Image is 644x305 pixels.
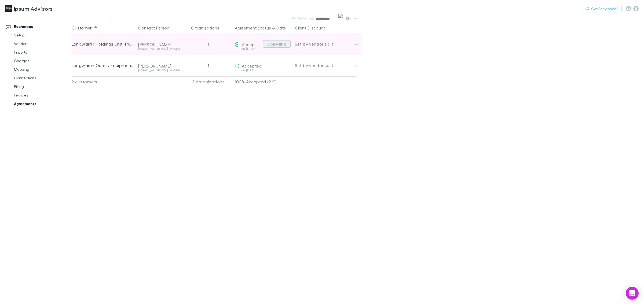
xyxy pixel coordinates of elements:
img: Ipsum Advisors's Logo [5,5,12,12]
div: 1 [184,33,233,55]
button: Copy link [263,40,291,48]
div: 2 organizations [184,76,233,87]
a: Mapping [9,65,76,74]
div: Langwarrin Quarry Equipment Pty Ltd [72,55,134,76]
button: Contact Person [138,23,176,33]
button: Agreement Status [235,23,271,33]
button: Filter [289,16,309,22]
div: Open Intercom Messenger [626,287,639,300]
div: on [DATE] [235,69,291,72]
button: Date [276,23,286,33]
div: 2 customers [72,76,136,87]
span: Accepted [242,42,262,47]
div: [EMAIL_ADDRESS][DOMAIN_NAME] [138,69,182,72]
a: Imports [9,48,76,57]
button: Got Feedback? [582,6,621,12]
div: on [DATE] [235,47,261,50]
button: Client Discount [295,23,332,33]
a: Setup [9,31,76,39]
div: Langwarrin Holdings Unit Trust [72,33,134,55]
a: Billing [9,82,76,91]
a: Invoices [9,91,76,99]
a: Vendors [9,39,76,48]
div: Set by vendor split [295,33,357,55]
a: Agreements [9,99,76,108]
a: Charges [9,57,76,65]
div: 1 [184,55,233,76]
div: [PERSON_NAME] [138,42,182,47]
a: Ipsum Advisors [2,2,56,15]
a: Recharges [1,22,76,31]
div: Set by vendor split [295,55,357,76]
div: [EMAIL_ADDRESS][DOMAIN_NAME] [138,47,182,50]
h3: Ipsum Advisors [14,5,53,12]
div: & [235,23,291,33]
button: Organizations [191,23,226,33]
a: Connections [9,74,76,82]
div: [PERSON_NAME] [138,63,182,69]
button: Customer [72,23,98,33]
span: Accepted [242,63,262,68]
p: 100% Accepted (2/2) [235,77,291,87]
